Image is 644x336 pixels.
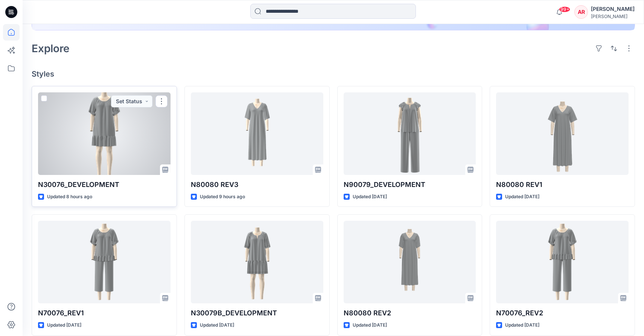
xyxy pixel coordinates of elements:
a: N70076_REV1 [38,221,171,303]
a: N30079B_DEVELOPMENT [191,221,323,303]
p: N30076_DEVELOPMENT [38,179,171,190]
p: Updated [DATE] [353,193,387,201]
p: N30079B_DEVELOPMENT [191,308,323,318]
a: N80080 REV3 [191,92,323,175]
p: N80080 REV2 [344,308,476,318]
p: N80080 REV3 [191,179,323,190]
span: 99+ [559,6,570,12]
p: Updated [DATE] [505,193,539,201]
p: Updated [DATE] [353,321,387,329]
p: Updated [DATE] [505,321,539,329]
a: N30076_DEVELOPMENT [38,92,171,175]
a: N80080 REV2 [344,221,476,303]
div: AR [574,5,588,19]
div: [PERSON_NAME] [591,14,635,19]
p: Updated 9 hours ago [200,193,245,201]
a: N80080 REV1 [496,92,629,175]
p: N70076_REV2 [496,308,629,318]
div: [PERSON_NAME] [591,5,635,14]
p: N80080 REV1 [496,179,629,190]
h4: Styles [32,69,635,78]
p: N90079_DEVELOPMENT [344,179,476,190]
h2: Explore [32,42,70,54]
p: N70076_REV1 [38,308,171,318]
p: Updated [DATE] [47,321,81,329]
a: N90079_DEVELOPMENT [344,92,476,175]
p: Updated 8 hours ago [47,193,92,201]
p: Updated [DATE] [200,321,234,329]
a: N70076_REV2 [496,221,629,303]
